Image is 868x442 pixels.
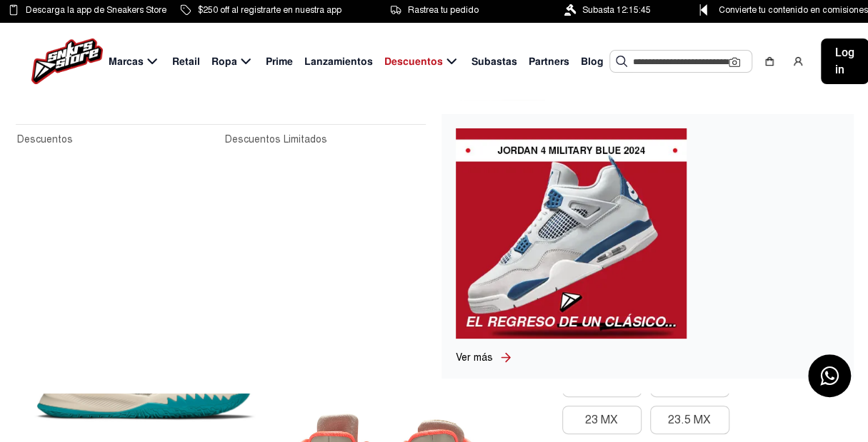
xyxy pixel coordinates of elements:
span: Rastrea tu pedido [408,2,479,18]
img: user [792,56,804,67]
button: 23.5 MX [650,406,729,434]
a: Descuentos [17,132,216,148]
span: Prime [266,54,293,69]
img: shopping [764,56,775,67]
a: Ver más [456,350,499,365]
span: Blog [581,54,604,69]
span: Log in [835,44,854,78]
img: Buscar [616,56,627,67]
a: Descuentos Limitados [225,132,424,148]
span: Ropa [211,54,237,69]
img: Control Point Icon [694,4,712,16]
span: $250 off al registrarte en nuestra app [198,2,341,18]
span: Convierte tu contenido en comisiones [719,2,868,18]
img: logo [31,38,103,84]
span: Descarga la app de Sneakers Store [26,2,166,18]
span: Partners [529,54,569,69]
span: Marcas [109,54,144,69]
img: Cámara [729,56,740,68]
span: Subastas [472,54,517,69]
span: Descuentos [384,54,443,69]
span: Subasta 12:15:45 [582,2,651,18]
span: Lanzamientos [304,54,373,69]
span: Retail [172,54,200,69]
button: 23 MX [562,406,642,434]
span: Ver más [456,351,493,364]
